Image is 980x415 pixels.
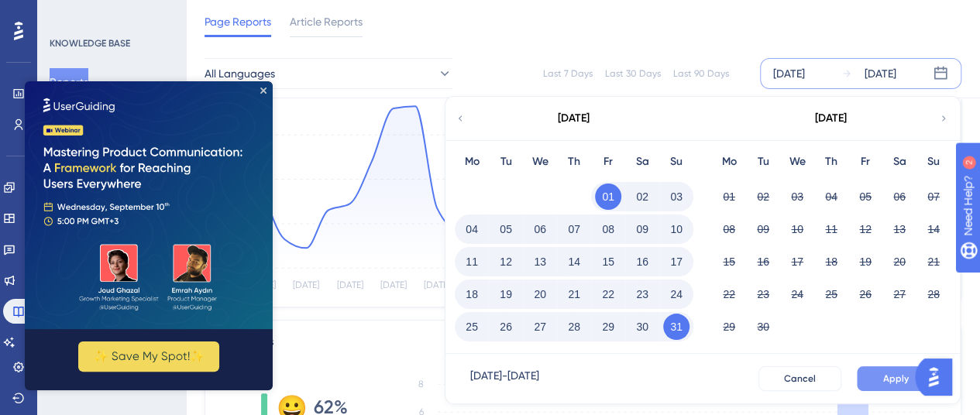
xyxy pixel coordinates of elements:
[205,64,275,83] span: All Languages
[493,249,519,275] button: 12
[493,281,519,307] button: 19
[527,249,553,275] button: 13
[773,64,805,83] div: [DATE]
[712,153,746,171] div: Mo
[818,183,844,210] button: 04
[459,216,485,242] button: 04
[527,281,553,307] button: 20
[815,109,847,128] div: [DATE]
[865,64,896,83] div: [DATE]
[750,216,776,242] button: 09
[527,314,553,340] button: 27
[561,281,587,307] button: 21
[784,372,816,385] span: Cancel
[916,153,951,171] div: Su
[595,183,621,210] button: 01
[527,216,553,242] button: 06
[886,249,913,275] button: 20
[293,280,319,290] tspan: [DATE]
[852,216,879,242] button: 12
[814,153,848,171] div: Th
[920,249,947,275] button: 21
[493,216,519,242] button: 05
[818,249,844,275] button: 18
[629,249,655,275] button: 16
[750,314,776,340] button: 30
[489,153,523,171] div: Tu
[50,37,130,50] div: KNOWLEDGE BASE
[595,216,621,242] button: 08
[591,153,625,171] div: Fr
[561,249,587,275] button: 14
[750,249,776,275] button: 16
[852,249,879,275] button: 19
[629,281,655,307] button: 23
[629,216,655,242] button: 09
[629,183,655,210] button: 02
[886,183,913,210] button: 06
[886,281,913,307] button: 27
[595,249,621,275] button: 15
[915,354,961,400] iframe: UserGuiding AI Assistant Launcher
[716,314,742,340] button: 29
[784,281,810,307] button: 24
[523,153,557,171] div: We
[236,6,242,12] div: Close Preview
[750,183,776,210] button: 02
[659,153,693,171] div: Su
[663,216,689,242] button: 10
[605,67,661,80] div: Last 30 Days
[380,280,407,290] tspan: [DATE]
[290,12,363,31] span: Article Reports
[205,58,452,89] button: All Languages
[852,281,879,307] button: 26
[36,4,97,22] span: Need Help?
[663,281,689,307] button: 24
[784,183,810,210] button: 03
[557,153,591,171] div: Th
[625,153,659,171] div: Sa
[459,314,485,340] button: 25
[883,372,909,385] span: Apply
[784,216,810,242] button: 10
[558,109,590,128] div: [DATE]
[663,249,689,275] button: 17
[561,216,587,242] button: 07
[886,216,913,242] button: 13
[418,379,424,389] tspan: 8
[459,249,485,275] button: 11
[848,153,882,171] div: Fr
[663,314,689,340] button: 31
[543,67,593,80] div: Last 7 Days
[673,67,729,80] div: Last 90 Days
[882,153,916,171] div: Sa
[108,8,112,20] div: 2
[424,280,450,290] tspan: [DATE]
[716,216,742,242] button: 08
[455,153,489,171] div: Mo
[663,183,689,210] button: 03
[459,281,485,307] button: 18
[716,249,742,275] button: 15
[337,280,363,290] tspan: [DATE]
[857,366,935,391] button: Apply
[561,314,587,340] button: 28
[758,366,841,391] button: Cancel
[53,260,194,290] button: ✨ Save My Spot!✨
[595,314,621,340] button: 29
[852,183,879,210] button: 05
[920,216,947,242] button: 14
[716,281,742,307] button: 22
[470,366,539,391] div: [DATE] - [DATE]
[818,281,844,307] button: 25
[750,281,776,307] button: 23
[746,153,780,171] div: Tu
[595,281,621,307] button: 22
[205,12,271,31] span: Page Reports
[920,281,947,307] button: 28
[780,153,814,171] div: We
[784,249,810,275] button: 17
[716,183,742,210] button: 01
[920,183,947,210] button: 07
